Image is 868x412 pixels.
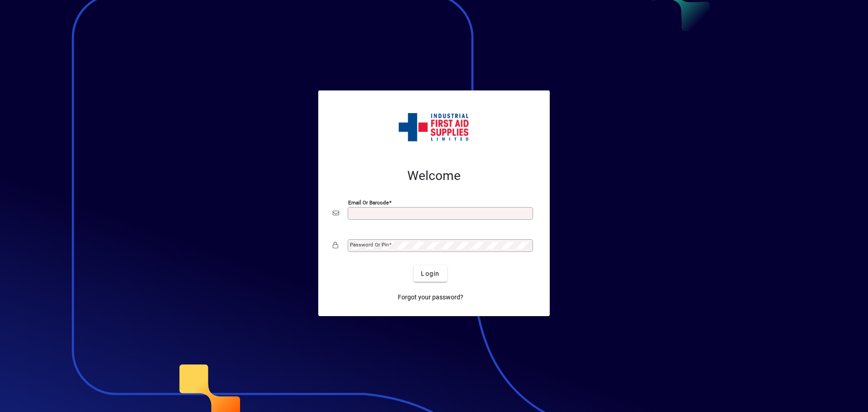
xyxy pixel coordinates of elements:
span: Login [421,269,439,279]
span: Forgot your password? [398,293,463,302]
mat-label: Email or Barcode [348,199,389,206]
a: Forgot your password? [394,289,467,305]
h2: Welcome [333,168,535,184]
button: Login [414,265,447,282]
mat-label: Password or Pin [350,242,389,248]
